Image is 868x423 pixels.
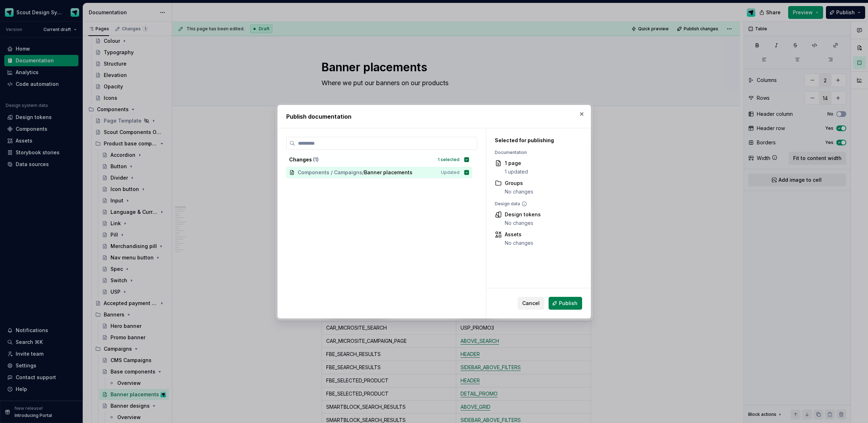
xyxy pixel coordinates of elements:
div: Design data [495,201,579,207]
div: No changes [505,239,533,247]
div: Changes [289,156,433,163]
span: Updated [441,170,459,175]
div: Selected for publishing [495,137,579,144]
div: No changes [505,220,541,227]
span: ( 1 ) [313,156,319,163]
div: 1 page [505,160,528,167]
div: Documentation [495,150,579,155]
span: / [362,169,364,176]
div: 1 selected [438,157,459,163]
div: 1 updated [505,168,528,175]
span: Banner placements [364,169,412,176]
div: No changes [505,188,533,195]
h2: Publish documentation [286,112,582,121]
div: Groups [505,180,533,187]
div: Design tokens [505,211,541,218]
div: Assets [505,231,533,238]
span: Components / Campaigns [298,169,362,176]
span: Publish [559,300,577,307]
button: Publish [549,297,582,310]
span: Cancel [522,300,540,307]
button: Cancel [518,297,544,310]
